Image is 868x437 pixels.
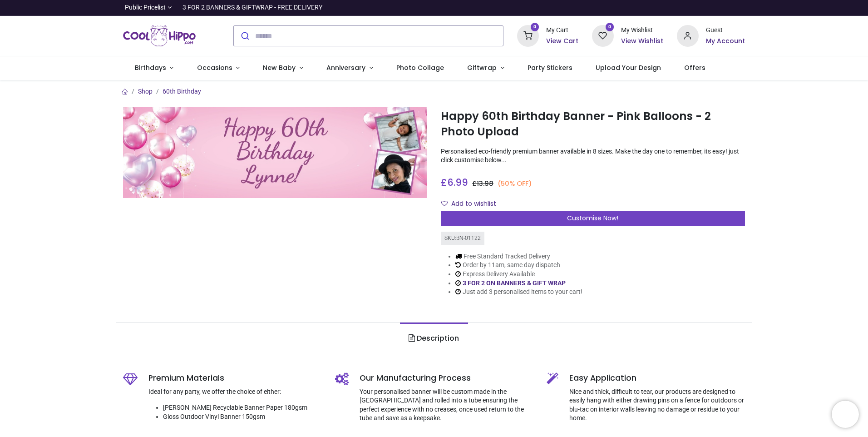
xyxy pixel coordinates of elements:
span: 13.98 [477,179,493,188]
a: 60th Birthday [163,88,201,95]
span: Party Stickers [528,63,572,72]
i: Add to wishlist [441,200,448,207]
li: Express Delivery Available [455,270,582,279]
a: My Account [706,37,745,46]
li: Free Standard Tracked Delivery [455,252,582,261]
span: Public Pricelist [125,3,166,12]
li: [PERSON_NAME] Recyclable Banner Paper 180gsm [163,403,321,412]
h5: Our Manufacturing Process [360,372,533,384]
img: Cool Hippo [123,23,196,49]
a: Description [400,323,468,354]
h1: Happy 60th Birthday Banner - Pink Balloons - 2 Photo Upload [441,109,745,140]
a: Giftwrap [455,56,516,80]
span: 6.99 [447,176,468,189]
a: View Wishlist [621,37,663,46]
a: Shop [138,88,153,95]
button: Add to wishlistAdd to wishlist [441,196,504,212]
iframe: Brevo live chat [832,401,859,428]
div: My Cart [546,26,578,35]
span: £ [441,176,468,189]
a: View Cart [546,37,578,46]
div: 3 FOR 2 BANNERS & GIFTWRAP - FREE DELIVERY [182,3,322,12]
p: Personalised eco-friendly premium banner available in 8 sizes. Make the day one to remember, its ... [441,147,745,165]
button: Submit [234,26,255,46]
a: Public Pricelist [123,3,172,12]
li: Order by 11am, same day dispatch [455,261,582,270]
p: Ideal for any party, we offer the choice of either: [148,387,321,397]
h5: Premium Materials [148,372,321,384]
a: 3 FOR 2 ON BANNERS & GIFT WRAP [463,279,566,287]
img: Happy 60th Birthday Banner - Pink Balloons - 2 Photo Upload [123,107,427,198]
span: Offers [684,63,705,72]
span: Photo Collage [396,63,444,72]
li: Gloss Outdoor Vinyl Banner 150gsm [163,412,321,422]
span: Anniversary [326,63,365,72]
a: Logo of Cool Hippo [123,23,196,49]
div: SKU: BN-01122 [441,232,484,245]
span: Upload Your Design [596,63,661,72]
sup: 0 [531,23,539,31]
p: Your personalised banner will be custom made in the [GEOGRAPHIC_DATA] and rolled into a tube ensu... [360,387,533,423]
a: Occasions [185,56,252,80]
span: Giftwrap [467,63,497,72]
p: Nice and thick, difficult to tear, our products are designed to easily hang with either drawing p... [569,387,745,423]
a: 0 [517,32,539,39]
span: New Baby [263,63,296,72]
span: Customise Now! [567,214,618,223]
a: New Baby [252,56,315,80]
div: My Wishlist [621,26,663,35]
h5: Easy Application [569,372,745,384]
span: £ [472,179,493,188]
a: Birthdays [123,56,185,80]
span: Birthdays [135,63,166,72]
sup: 0 [606,23,614,31]
a: 0 [592,32,614,39]
a: Anniversary [315,56,385,80]
span: Occasions [197,63,232,72]
li: Just add 3 personalised items to your cart! [455,288,582,297]
iframe: Customer reviews powered by Trustpilot [554,3,745,12]
small: (50% OFF) [498,179,532,189]
div: Guest [706,26,745,35]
